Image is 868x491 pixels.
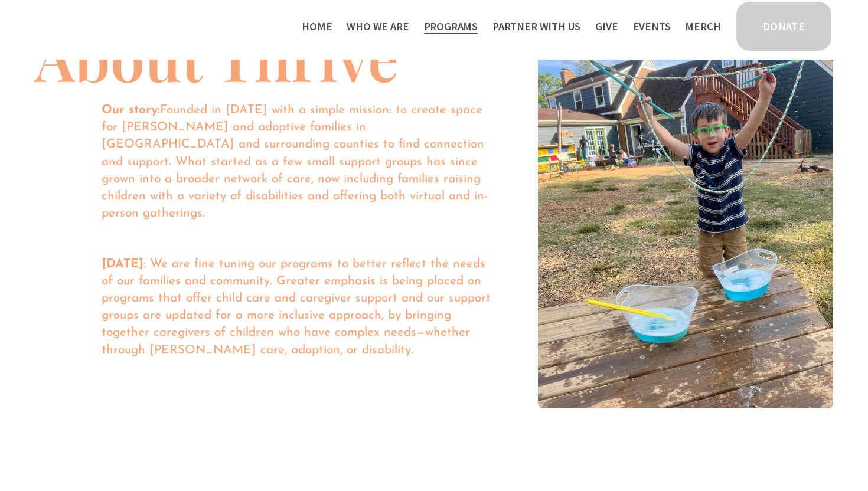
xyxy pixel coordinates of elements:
a: folder dropdown [424,17,478,36]
a: Home [302,17,332,36]
p: : We are fine tuning our programs to better reflect the needs of our families and community. Grea... [102,256,498,359]
a: Events [633,17,671,36]
p: Founded in [DATE] with a simple mission: to create space for [PERSON_NAME] and adoptive families ... [102,102,498,222]
strong: [DATE] [102,258,143,270]
span: Who We Are [347,18,409,35]
a: Give [595,17,618,36]
a: folder dropdown [492,17,580,36]
span: Partner With Us [492,18,580,35]
span: Programs [424,18,478,35]
a: folder dropdown [347,17,409,36]
a: Merch [685,17,720,36]
h1: About Thrive [35,21,431,94]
